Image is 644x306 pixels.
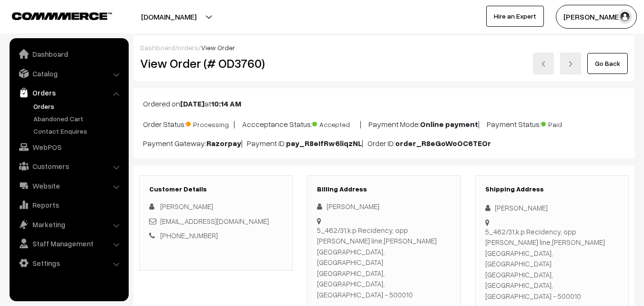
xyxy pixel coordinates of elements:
b: [DATE] [180,99,204,108]
b: order_R8eGoWoOC6TEOr [395,138,491,148]
a: Go Back [587,53,628,74]
div: 5_462/31,k.p Recidency, opp [PERSON_NAME] line,[PERSON_NAME][GEOGRAPHIC_DATA], [GEOGRAPHIC_DATA] ... [317,225,450,300]
p: Order Status: | Accceptance Status: | Payment Mode: | Payment Status: [143,117,625,130]
button: [PERSON_NAME] [556,5,637,29]
div: [PERSON_NAME] [317,201,450,212]
h2: View Order (# OD3760) [140,56,293,71]
span: View Order [201,43,235,52]
a: Customers [12,158,125,175]
b: Online payment [420,119,478,129]
h3: Shipping Address [485,185,619,193]
a: Catalog [12,65,125,82]
a: [EMAIL_ADDRESS][DOMAIN_NAME] [160,217,269,225]
a: Dashboard [12,45,125,63]
img: COMMMERCE [12,12,112,20]
a: WebPOS [12,138,125,156]
h3: Customer Details [149,185,283,193]
a: Abandoned Cart [31,114,125,124]
a: [PHONE_NUMBER] [160,231,218,240]
p: Payment Gateway: | Payment ID: | Order ID: [143,137,625,149]
a: Staff Management [12,235,125,252]
b: Razorpay [206,138,241,148]
a: Orders [12,84,125,101]
a: Website [12,177,125,194]
a: orders [177,43,198,52]
button: [DOMAIN_NAME] [108,5,230,29]
a: Marketing [12,216,125,233]
span: Processing [186,117,234,129]
img: left-arrow.png [541,61,546,67]
a: Hire an Expert [486,6,544,27]
b: 10:14 AM [211,99,241,108]
span: Accepted [312,117,360,129]
div: / / [140,42,628,53]
div: 5_462/31,k.p Recidency, opp [PERSON_NAME] line,[PERSON_NAME][GEOGRAPHIC_DATA], [GEOGRAPHIC_DATA] ... [485,226,619,302]
span: Paid [541,117,589,129]
span: [PERSON_NAME] [160,202,213,211]
a: COMMMERCE [12,10,95,21]
h3: Billing Address [317,185,450,193]
img: right-arrow.png [568,61,573,67]
img: user [618,10,632,24]
a: Settings [12,254,125,272]
div: [PERSON_NAME] [485,202,619,213]
b: pay_R8eIfRw6liqzNL [286,138,362,148]
a: Contact Enquires [31,126,125,136]
a: Orders [31,101,125,111]
p: Ordered on at [143,98,625,109]
a: Reports [12,196,125,213]
a: Dashboard [140,43,175,52]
